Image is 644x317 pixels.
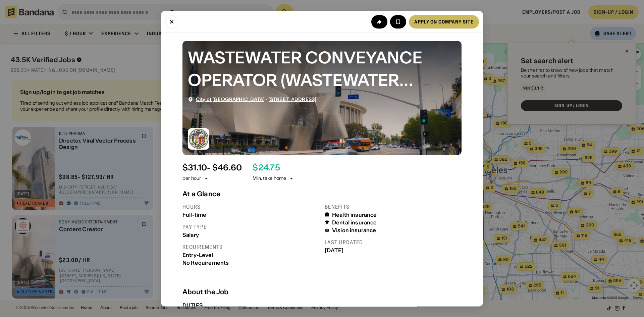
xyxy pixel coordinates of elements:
div: About the Job [182,288,462,296]
div: $ 31.10 - $46.60 [182,163,242,172]
button: Close [165,15,178,28]
div: Hours [182,203,319,210]
div: Entry-Level [182,252,319,258]
div: · [196,96,316,102]
div: At a Glance [182,190,462,198]
div: Benefits [325,203,462,210]
div: Health insurance [332,211,377,218]
div: Last updated [325,239,462,246]
div: Salary [182,231,319,238]
div: per hour [182,175,201,182]
div: DUTIES [182,302,203,309]
div: Pay type [182,223,319,230]
div: WASTEWATER CONVEYANCE OPERATOR (WASTEWATER COLLECTION WORKER) 4110 (B) (REV 08-12-25) [188,46,456,91]
div: Vision insurance [332,227,376,233]
div: Requirements [182,243,319,250]
div: Full-time [182,211,319,218]
div: [DATE] [325,247,462,254]
a: [STREET_ADDRESS] [268,96,316,102]
img: City of Los Angeles logo [188,128,209,149]
div: No Requirements [182,259,319,266]
div: Min. take home [253,175,294,182]
div: $ 24.75 [253,163,280,172]
div: Apply on company site [414,19,474,24]
a: City of [GEOGRAPHIC_DATA] [196,96,265,102]
div: Dental insurance [332,219,377,225]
